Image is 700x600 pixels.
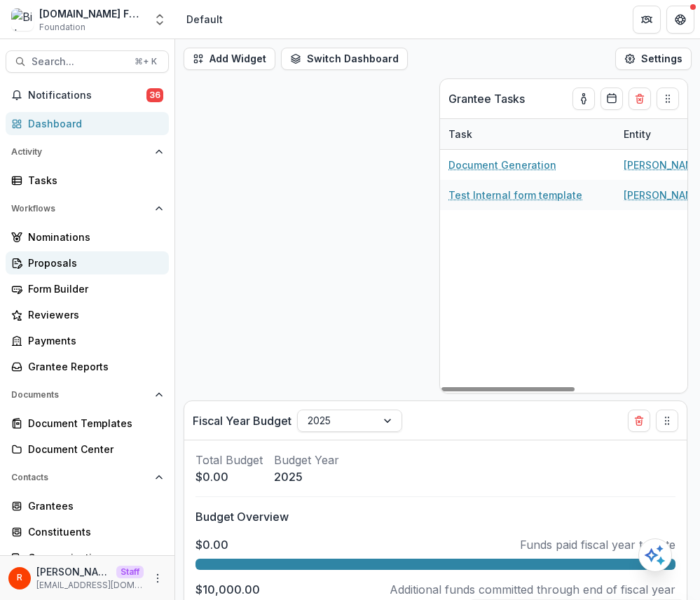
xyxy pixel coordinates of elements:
[572,88,595,110] button: toggle-assigned-to-me
[195,452,263,468] p: Total Budget
[39,6,144,21] div: [DOMAIN_NAME] Foundation1
[628,410,650,432] button: Delete card
[629,88,651,110] button: Delete card
[6,197,169,220] button: Open Workflows
[274,468,339,485] p: 2025
[11,204,149,214] span: Workflows
[6,84,169,106] button: Notifications36
[28,416,158,431] div: Document Templates
[28,498,158,513] div: Grantees
[11,473,149,482] span: Contacts
[28,90,146,102] span: Notifications
[28,116,158,131] div: Dashboard
[440,119,615,149] div: Task
[615,48,692,70] button: Settings
[28,524,158,539] div: Constituents
[6,50,169,73] button: Search...
[11,8,34,31] img: Bill.com Foundation1
[6,112,169,135] a: Dashboard
[6,277,169,300] a: Form Builder
[195,508,675,525] p: Budget Overview
[6,251,169,274] a: Proposals
[17,573,22,582] div: Raj
[6,412,169,435] a: Document Templates
[6,225,169,249] a: Nominations
[666,6,694,34] button: Get Help
[638,538,672,572] button: Open AI Assistant
[6,355,169,378] a: Grantee Reports
[615,127,659,141] div: Entity
[6,329,169,352] a: Payments
[36,564,111,579] p: [PERSON_NAME]
[28,359,158,374] div: Grantee Reports
[28,307,158,322] div: Reviewers
[281,48,408,70] button: Switch Dashboard
[11,390,149,400] span: Documents
[657,88,679,110] button: Drag
[193,412,291,429] p: Fiscal Year Budget
[195,468,263,485] p: $0.00
[181,9,228,29] nav: breadcrumb
[440,127,481,141] div: Task
[36,579,144,592] p: [EMAIL_ADDRESS][DOMAIN_NAME]
[6,546,169,569] a: Communications
[448,90,525,107] p: Grantee Tasks
[149,570,166,587] button: More
[184,48,275,70] button: Add Widget
[274,452,339,468] p: Budget Year
[6,141,169,163] button: Open Activity
[28,333,158,348] div: Payments
[186,12,223,27] div: Default
[448,188,582,202] a: Test Internal form template
[28,281,158,296] div: Form Builder
[448,158,556,172] a: Document Generation
[601,88,623,110] button: Calendar
[28,550,158,565] div: Communications
[6,494,169,517] a: Grantees
[6,466,169,489] button: Open Contacts
[39,21,85,34] span: Foundation
[150,6,170,34] button: Open entity switcher
[6,520,169,543] a: Constituents
[28,230,158,244] div: Nominations
[28,173,158,188] div: Tasks
[146,88,163,102] span: 36
[390,581,675,598] p: Additional funds committed through end of fiscal year
[32,56,126,68] span: Search...
[656,410,678,432] button: Drag
[116,566,144,578] p: Staff
[28,256,158,270] div: Proposals
[6,384,169,406] button: Open Documents
[11,147,149,157] span: Activity
[633,6,661,34] button: Partners
[6,303,169,326] a: Reviewers
[520,536,675,553] p: Funds paid fiscal year to date
[132,54,160,69] div: ⌘ + K
[6,438,169,461] a: Document Center
[195,536,228,553] p: $0.00
[28,442,158,456] div: Document Center
[6,169,169,192] a: Tasks
[195,581,260,598] p: $10,000.00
